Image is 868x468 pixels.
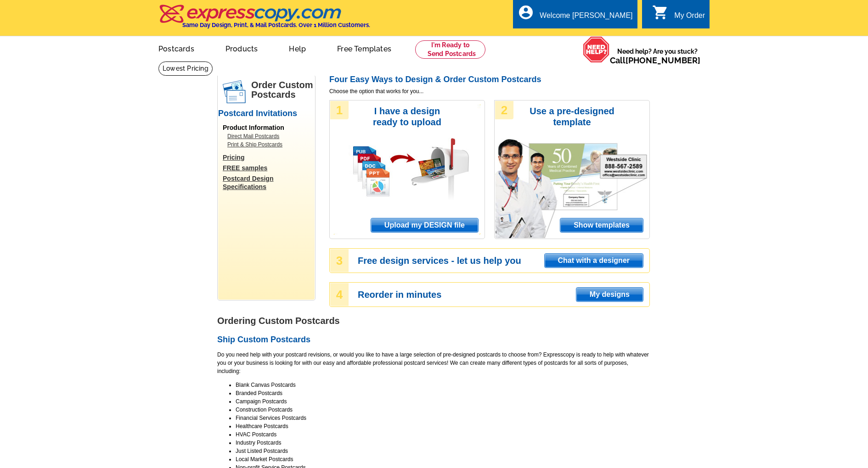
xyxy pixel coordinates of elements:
[227,132,310,140] a: Direct Mail Postcards
[560,218,643,233] a: Show templates
[227,140,310,149] a: Print & Ship Postcards
[223,174,315,191] a: Postcard Design Specifications
[158,11,370,28] a: Same Day Design, Print, & Mail Postcards. Over 1 Million Customers.
[211,37,273,59] a: Products
[583,36,610,63] img: help
[223,153,315,162] a: Pricing
[329,87,650,95] span: Choose the option that works for you...
[144,37,209,59] a: Postcards
[360,106,454,128] h3: I have a design ready to upload
[218,109,315,119] h2: Postcard Invitations
[652,10,705,22] a: shopping_cart My Order
[236,422,650,430] li: Healthcare Postcards
[544,253,643,268] a: Chat with a designer
[236,430,650,439] li: HVAC Postcards
[236,455,650,463] li: Local Market Postcards
[674,11,705,24] div: My Order
[371,218,479,233] a: Upload my DESIGN file
[540,11,632,24] div: Welcome [PERSON_NAME]
[236,381,650,389] li: Blank Canvas Postcards
[223,164,315,172] a: FREE samples
[495,101,513,119] div: 2
[236,406,650,414] li: Construction Postcards
[217,351,650,375] p: Do you need help with your postcard revisions, or would you like to have a large selection of pre...
[610,56,700,65] span: Call
[358,290,649,299] h3: Reorder in minutes
[236,439,650,447] li: Industry Postcards
[358,256,649,265] h3: Free design services - let us help you
[525,106,619,128] h3: Use a pre-designed template
[236,414,650,422] li: Financial Services Postcards
[236,389,650,397] li: Branded Postcards
[545,254,643,267] span: Chat with a designer
[329,75,650,85] h2: Four Easy Ways to Design & Order Custom Postcards
[576,288,643,301] span: My designs
[330,283,349,306] div: 4
[518,4,534,21] i: account_circle
[182,22,370,28] h4: Same Day Design, Print, & Mail Postcards. Over 1 Million Customers.
[371,218,478,232] span: Upload my DESIGN file
[236,397,650,406] li: Campaign Postcards
[236,447,650,455] li: Just Listed Postcards
[610,47,705,65] span: Need help? Are you stuck?
[251,80,315,100] h1: Order Custom Postcards
[217,335,650,345] h2: Ship Custom Postcards
[217,316,340,326] strong: Ordering Custom Postcards
[274,37,321,59] a: Help
[626,56,700,65] a: [PHONE_NUMBER]
[322,37,406,59] a: Free Templates
[223,80,246,103] img: postcards.png
[330,249,349,272] div: 3
[330,101,349,119] div: 1
[576,287,643,302] a: My designs
[652,4,669,21] i: shopping_cart
[223,124,284,131] span: Product Information
[560,218,643,232] span: Show templates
